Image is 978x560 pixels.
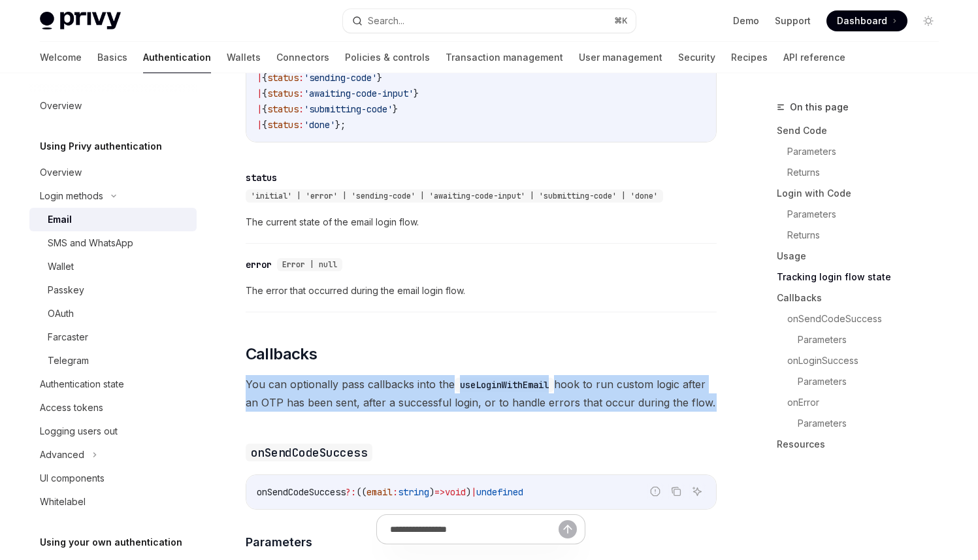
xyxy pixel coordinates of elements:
[267,72,299,84] span: status
[299,103,304,115] span: :
[40,494,86,510] div: Whitelabel
[29,396,197,420] a: Access tokens
[798,329,949,350] a: Parameters
[455,378,554,392] code: useLoginWithEmail
[40,376,124,392] div: Authentication state
[787,350,949,371] a: onLoginSuccess
[733,14,759,27] a: Demo
[445,486,466,498] span: void
[40,188,103,204] div: Login methods
[276,42,329,73] a: Connectors
[40,42,82,73] a: Welcome
[257,88,262,99] span: |
[29,302,197,325] a: OAuth
[787,308,949,329] a: onSendCodeSuccess
[48,235,133,251] div: SMS and WhatsApp
[29,349,197,372] a: Telegram
[790,99,849,115] span: On this page
[267,119,299,131] span: status
[345,42,430,73] a: Policies & controls
[246,258,272,271] div: error
[367,486,393,498] span: email
[257,72,262,84] span: |
[446,42,563,73] a: Transaction management
[48,282,84,298] div: Passkey
[29,231,197,255] a: SMS and WhatsApp
[40,423,118,439] div: Logging users out
[40,470,105,486] div: UI components
[429,486,434,498] span: )
[368,13,404,29] div: Search...
[787,225,949,246] a: Returns
[143,42,211,73] a: Authentication
[304,119,335,131] span: 'done'
[48,212,72,227] div: Email
[299,119,304,131] span: :
[29,325,197,349] a: Farcaster
[257,486,346,498] span: onSendCodeSuccess
[48,353,89,369] div: Telegram
[731,42,768,73] a: Recipes
[346,486,356,498] span: ?:
[689,483,706,500] button: Ask AI
[246,214,717,230] span: The current state of the email login flow.
[246,283,717,299] span: The error that occurred during the email login flow.
[777,120,949,141] a: Send Code
[246,344,318,365] span: Callbacks
[267,103,299,115] span: status
[787,162,949,183] a: Returns
[787,141,949,162] a: Parameters
[668,483,685,500] button: Copy the contents from the code block
[262,119,267,131] span: {
[434,486,445,498] span: =>
[40,165,82,180] div: Overview
[614,16,628,26] span: ⌘ K
[299,72,304,84] span: :
[246,171,277,184] div: status
[262,72,267,84] span: {
[40,400,103,416] div: Access tokens
[476,486,523,498] span: undefined
[335,119,346,131] span: };
[246,444,373,461] code: onSendCodeSuccess
[826,10,907,31] a: Dashboard
[783,42,845,73] a: API reference
[29,278,197,302] a: Passkey
[579,42,662,73] a: User management
[40,535,182,550] h5: Using your own authentication
[29,208,197,231] a: Email
[40,139,162,154] h5: Using Privy authentication
[40,12,121,30] img: light logo
[227,42,261,73] a: Wallets
[97,42,127,73] a: Basics
[48,306,74,321] div: OAuth
[393,103,398,115] span: }
[251,191,658,201] span: 'initial' | 'error' | 'sending-code' | 'awaiting-code-input' | 'submitting-code' | 'done'
[40,447,84,463] div: Advanced
[559,520,577,538] button: Send message
[777,183,949,204] a: Login with Code
[304,72,377,84] span: 'sending-code'
[267,88,299,99] span: status
[48,259,74,274] div: Wallet
[466,486,471,498] span: )
[343,9,636,33] button: Search...⌘K
[787,392,949,413] a: onError
[299,88,304,99] span: :
[377,72,382,84] span: }
[393,486,398,498] span: :
[775,14,811,27] a: Support
[282,259,337,270] span: Error | null
[29,161,197,184] a: Overview
[257,119,262,131] span: |
[398,486,429,498] span: string
[798,371,949,392] a: Parameters
[798,413,949,434] a: Parameters
[647,483,664,500] button: Report incorrect code
[356,486,367,498] span: ((
[304,88,414,99] span: 'awaiting-code-input'
[787,204,949,225] a: Parameters
[918,10,939,31] button: Toggle dark mode
[304,103,393,115] span: 'submitting-code'
[777,267,949,288] a: Tracking login flow state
